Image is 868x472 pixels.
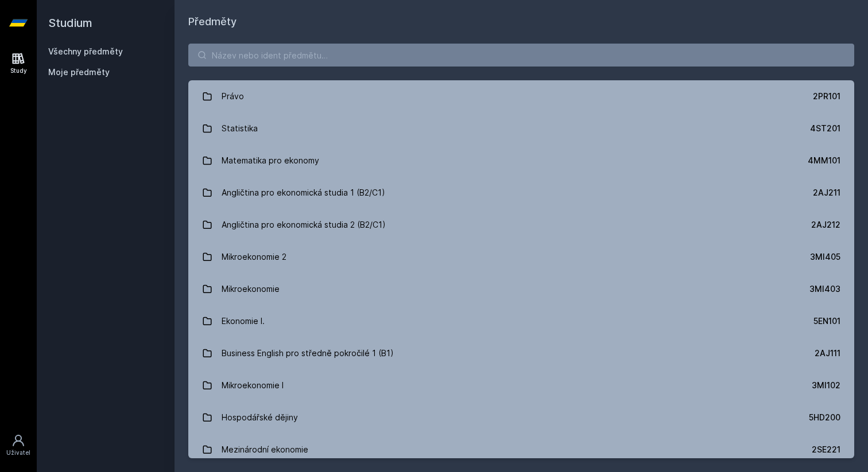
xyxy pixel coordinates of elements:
div: Mikroekonomie 2 [222,245,286,268]
a: Právo 2PR101 [188,80,854,112]
div: Mezinárodní ekonomie [222,438,308,461]
a: Mezinárodní ekonomie 2SE221 [188,434,854,466]
div: Business English pro středně pokročilé 1 (B1) [222,342,394,365]
div: Study [10,67,27,75]
div: Právo [222,85,244,108]
a: Business English pro středně pokročilé 1 (B1) 2AJ111 [188,337,854,369]
a: Hospodářské dějiny 5HD200 [188,401,854,434]
div: 2PR101 [813,91,840,102]
div: Uživatel [6,448,30,457]
div: Hospodářské dějiny [222,406,298,429]
span: Moje předměty [48,67,110,78]
a: Statistika 4ST201 [188,112,854,145]
div: Statistika [222,117,258,140]
a: Mikroekonomie I 3MI102 [188,369,854,401]
div: 4MM101 [808,155,840,166]
a: Matematika pro ekonomy 4MM101 [188,145,854,177]
input: Název nebo ident předmětu… [188,44,854,67]
div: 2AJ211 [813,187,840,198]
a: Angličtina pro ekonomická studia 2 (B2/C1) 2AJ212 [188,209,854,241]
div: 4ST201 [810,123,840,134]
div: Angličtina pro ekonomická studia 1 (B2/C1) [222,181,385,204]
div: 3MI102 [812,380,840,391]
div: 5EN101 [813,315,840,327]
div: Mikroekonomie [222,278,280,301]
h1: Předměty [188,14,854,30]
div: 3MI405 [810,251,840,263]
div: Matematika pro ekonomy [222,149,319,172]
a: Mikroekonomie 3MI403 [188,273,854,305]
div: 2AJ111 [815,348,840,359]
a: Angličtina pro ekonomická studia 1 (B2/C1) 2AJ211 [188,177,854,209]
div: Mikroekonomie I [222,374,284,397]
div: 5HD200 [809,412,840,423]
a: Study [2,46,34,81]
a: Mikroekonomie 2 3MI405 [188,241,854,273]
div: 3MI403 [809,283,840,295]
div: 2AJ212 [811,219,840,231]
div: 2SE221 [812,444,840,455]
div: Ekonomie I. [222,310,265,333]
a: Ekonomie I. 5EN101 [188,305,854,337]
a: Uživatel [2,428,34,463]
div: Angličtina pro ekonomická studia 2 (B2/C1) [222,213,386,236]
a: Všechny předměty [48,46,123,56]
